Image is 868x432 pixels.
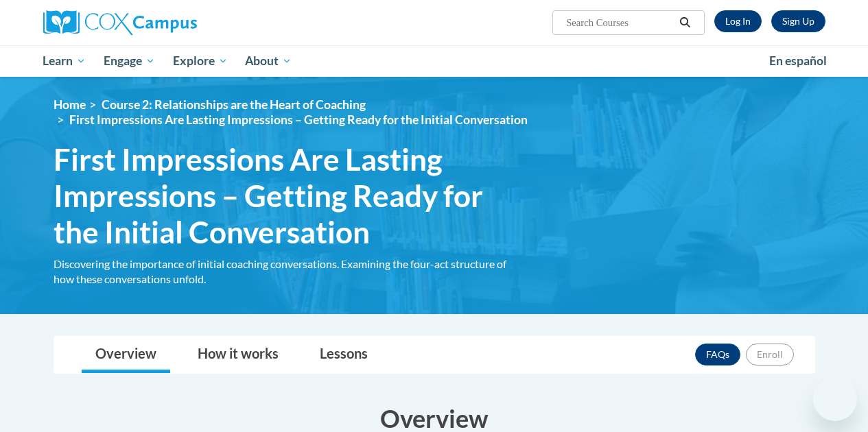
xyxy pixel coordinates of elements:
iframe: Button to launch messaging window [813,377,857,421]
img: Cox Campus [43,10,197,35]
a: Home [54,97,86,112]
a: Cox Campus [43,10,290,35]
input: Search Courses [565,14,675,31]
a: Course 2: Relationships are the Heart of Coaching [102,97,366,112]
a: FAQs [695,344,740,365]
a: En español [760,47,836,75]
a: Explore [164,45,237,77]
a: About [236,45,301,77]
a: Engage [95,45,164,77]
span: En español [769,53,827,68]
button: Search [675,14,695,31]
span: About [245,53,292,69]
a: How it works [184,337,292,373]
a: Lessons [306,337,382,373]
a: Overview [82,337,170,373]
span: First Impressions Are Lasting Impressions – Getting Ready for the Initial Conversation [69,112,528,127]
span: Learn [43,53,86,69]
div: Main menu [33,45,836,77]
span: Explore [173,53,228,69]
a: Learn [34,45,95,77]
a: Log In [714,10,762,32]
button: Enroll [746,344,794,365]
div: Discovering the importance of initial coaching conversations. Examining the four-act structure of... [54,256,527,287]
span: Engage [104,53,155,69]
a: Register [771,10,825,32]
span: First Impressions Are Lasting Impressions – Getting Ready for the Initial Conversation [54,141,527,250]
